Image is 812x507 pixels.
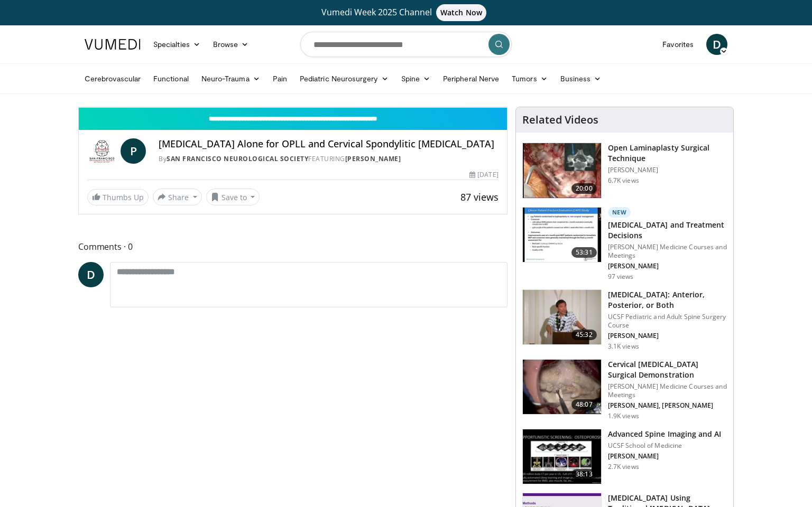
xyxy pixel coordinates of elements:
[608,220,727,241] h3: [MEDICAL_DATA] and Treatment Decisions
[608,342,639,351] p: 3.1K views
[121,138,146,164] a: P
[522,114,598,126] h4: Related Videos
[522,207,727,281] a: 53:31 New [MEDICAL_DATA] and Treatment Decisions [PERSON_NAME] Medicine Courses and Meetings [PER...
[608,442,722,450] p: UCSF School of Medicine
[608,176,639,185] p: 6.7K views
[608,452,722,461] p: [PERSON_NAME]
[608,412,639,420] p: 1.9K views
[608,429,722,439] h3: Advanced Spine Imaging and AI
[608,332,727,340] p: [PERSON_NAME]
[608,359,727,380] h3: Cervical [MEDICAL_DATA] Surgical Demonstration
[608,207,631,218] p: New
[78,68,147,89] a: Cerebrovascular
[571,247,597,258] span: 53:31
[523,429,601,484] img: 6b20b019-4137-448d-985c-834860bb6a08.150x105_q85_crop-smart_upscale.jpg
[571,399,597,410] span: 48:07
[87,189,149,205] a: Thumbs Up
[522,143,727,199] a: 20:00 Open Laminaplasty Surgical Technique [PERSON_NAME] 6.7K views
[159,138,498,150] h4: [MEDICAL_DATA] Alone for OPLL and Cervical Spondylitic [MEDICAL_DATA]
[460,191,499,203] span: 87 views
[608,273,634,281] p: 97 views
[608,313,727,330] p: UCSF Pediatric and Adult Spine Surgery Course
[78,240,508,253] span: Comments 0
[571,469,597,480] span: 38:13
[86,4,726,21] a: Vumedi Week 2025 ChannelWatch Now
[706,34,727,55] a: D
[195,68,266,89] a: Neuro-Trauma
[159,154,498,164] div: By FEATURING
[437,68,505,89] a: Peripheral Nerve
[522,429,727,485] a: 38:13 Advanced Spine Imaging and AI UCSF School of Medicine [PERSON_NAME] 2.7K views
[523,290,601,345] img: 39881e2b-1492-44db-9479-cec6abaf7e70.150x105_q85_crop-smart_upscale.jpg
[608,289,727,311] h3: [MEDICAL_DATA]: Anterior, Posterior, or Both
[522,359,727,420] a: 48:07 Cervical [MEDICAL_DATA] Surgical Demonstration [PERSON_NAME] Medicine Courses and Meetings ...
[85,39,141,50] img: VuMedi Logo
[153,189,202,205] button: Share
[87,138,116,164] img: San Francisco Neurological Society
[608,262,727,270] p: [PERSON_NAME]
[395,68,437,89] a: Spine
[300,32,512,57] input: Search topics, interventions
[554,68,608,89] a: Business
[436,4,486,21] span: Watch Now
[79,107,507,108] video-js: Video Player
[608,382,727,399] p: [PERSON_NAME] Medicine Courses and Meetings
[656,34,700,55] a: Favorites
[78,262,104,287] a: D
[608,243,727,260] p: [PERSON_NAME] Medicine Courses and Meetings
[293,68,395,89] a: Pediatric Neurosurgery
[469,170,498,180] div: [DATE]
[608,166,727,174] p: [PERSON_NAME]
[147,68,195,89] a: Functional
[266,68,293,89] a: Pain
[608,401,727,410] p: [PERSON_NAME], [PERSON_NAME]
[522,289,727,351] a: 45:32 [MEDICAL_DATA]: Anterior, Posterior, or Both UCSF Pediatric and Adult Spine Surgery Course ...
[523,143,601,198] img: hell_1.png.150x105_q85_crop-smart_upscale.jpg
[345,154,401,163] a: [PERSON_NAME]
[608,143,727,164] h3: Open Laminaplasty Surgical Technique
[147,34,207,55] a: Specialties
[523,360,601,415] img: 58157025-f9e2-4eaf-bae6-ce946b9fa9fb.150x105_q85_crop-smart_upscale.jpg
[571,183,597,194] span: 20:00
[505,68,554,89] a: Tumors
[523,208,601,262] img: 37a1ca3d-d002-4404-841e-646848b90b5b.150x105_q85_crop-smart_upscale.jpg
[206,189,260,205] button: Save to
[207,34,255,55] a: Browse
[167,154,308,163] a: San Francisco Neurological Society
[571,330,597,340] span: 45:32
[608,463,639,471] p: 2.7K views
